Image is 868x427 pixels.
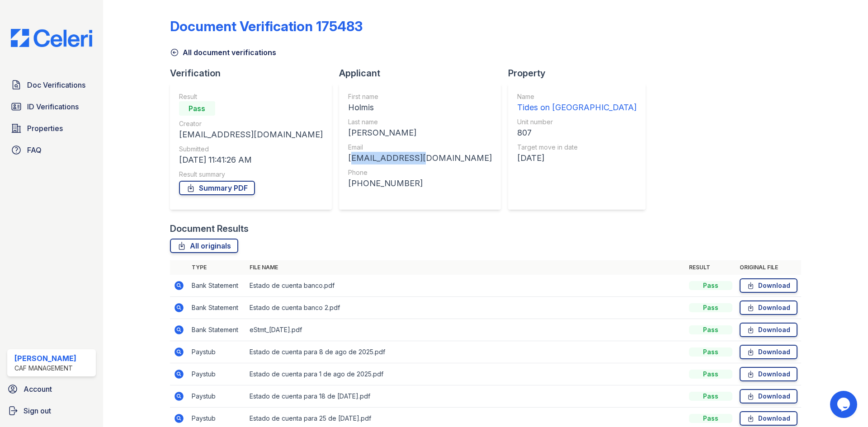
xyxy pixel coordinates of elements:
div: Applicant [339,67,508,80]
div: Submitted [179,145,323,154]
span: Doc Verifications [27,80,85,90]
td: Estado de cuenta banco.pdf [246,275,685,297]
a: Download [740,389,797,404]
a: Summary PDF [179,181,255,195]
img: CE_Logo_Blue-a8612792a0a2168367f1c8372b55b34899dd931a85d93a1a3d3e32e68fde9ad4.png [4,29,99,47]
span: Account [24,384,52,394]
div: [EMAIL_ADDRESS][DOMAIN_NAME] [348,152,492,164]
td: Paystub [188,385,246,408]
td: Paystub [188,341,246,363]
div: Result [179,92,323,101]
div: Phone [348,168,492,177]
div: Name [517,92,637,101]
a: ID Verifications [7,98,96,116]
td: Bank Statement [188,319,246,341]
div: Creator [179,119,323,128]
div: 807 [517,127,637,139]
div: Target move in date [517,143,637,152]
a: Download [740,367,797,381]
div: Property [508,67,653,80]
td: Estado de cuenta banco 2.pdf [246,297,685,319]
div: [PHONE_NUMBER] [348,177,492,190]
div: Pass [689,325,732,334]
div: Document Results [170,222,249,235]
div: Pass [689,347,732,357]
div: [DATE] [517,152,637,164]
div: Email [348,143,492,152]
div: Pass [689,281,732,290]
th: Result [685,260,736,275]
a: Sign out [4,402,99,420]
div: Tides on [GEOGRAPHIC_DATA] [517,101,637,114]
div: [DATE] 11:41:26 AM [179,154,323,166]
a: Download [740,278,797,293]
div: [PERSON_NAME] [348,127,492,139]
span: ID Verifications [27,101,79,112]
td: Bank Statement [188,275,246,297]
a: Properties [7,119,96,137]
td: Estado de cuenta para 8 de ago de 2025.pdf [246,341,685,363]
a: Doc Verifications [7,76,96,94]
a: Account [4,380,99,398]
div: Verification [170,67,339,80]
td: Estado de cuenta para 1 de ago de 2025.pdf [246,363,685,385]
div: [EMAIL_ADDRESS][DOMAIN_NAME] [179,128,323,141]
td: Estado de cuenta para 18 de [DATE].pdf [246,385,685,408]
div: Pass [689,370,732,379]
div: Document Verification 175483 [170,18,363,34]
div: CAF Management [14,364,76,373]
div: Holmis [348,101,492,114]
a: Download [740,300,797,315]
a: Download [740,411,797,426]
span: FAQ [27,145,42,155]
div: First name [348,92,492,101]
div: Pass [689,303,732,312]
div: Pass [689,414,732,423]
a: Download [740,323,797,337]
a: Download [740,345,797,359]
a: All document verifications [170,47,276,58]
span: Properties [27,123,63,134]
div: Unit number [517,117,637,127]
div: Pass [179,101,215,116]
div: [PERSON_NAME] [14,353,76,364]
th: Type [188,260,246,275]
a: FAQ [7,141,96,159]
span: Sign out [24,405,51,416]
div: Pass [689,392,732,401]
th: Original file [736,260,801,275]
th: File name [246,260,685,275]
td: Bank Statement [188,297,246,319]
iframe: chat widget [830,391,859,418]
div: Last name [348,117,492,127]
td: Paystub [188,363,246,385]
td: eStmt_[DATE].pdf [246,319,685,341]
div: Result summary [179,170,323,179]
a: Name Tides on [GEOGRAPHIC_DATA] [517,92,637,114]
a: All originals [170,239,238,253]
